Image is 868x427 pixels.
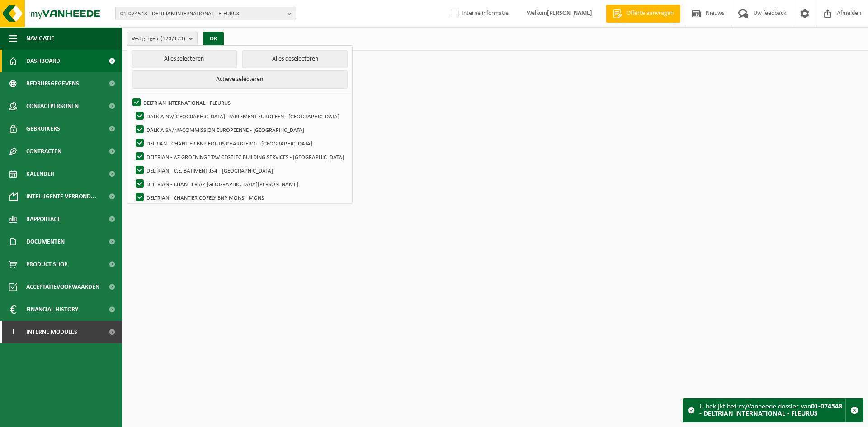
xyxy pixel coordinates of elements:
[26,117,60,140] span: Gebruikers
[699,399,845,422] div: U bekijkt het myVanheede dossier van
[134,177,347,191] label: DELTRIAN - CHANTIER AZ [GEOGRAPHIC_DATA][PERSON_NAME]
[26,140,61,163] span: Contracten
[115,7,296,20] button: 01-074548 - DELTRIAN INTERNATIONAL - FLEURUS
[26,298,78,321] span: Financial History
[134,123,347,136] label: DALKIA SA/NV-COMMISSION EUROPEENNE - [GEOGRAPHIC_DATA]
[132,70,348,89] button: Actieve selecteren
[606,5,680,23] a: Offerte aanvragen
[132,32,185,46] span: Vestigingen
[26,95,79,117] span: Contactpersonen
[132,50,237,68] button: Alles selecteren
[26,50,60,72] span: Dashboard
[134,164,347,177] label: DELTRIAN - C.E. BATIMENT J54 - [GEOGRAPHIC_DATA]
[127,32,198,45] button: Vestigingen(123/123)
[26,72,79,95] span: Bedrijfsgegevens
[26,276,99,298] span: Acceptatievoorwaarden
[624,9,676,18] span: Offerte aanvragen
[26,321,77,343] span: Interne modules
[242,50,348,68] button: Alles deselecteren
[120,7,284,21] span: 01-074548 - DELTRIAN INTERNATIONAL - FLEURUS
[699,403,842,418] strong: 01-074548 - DELTRIAN INTERNATIONAL - FLEURUS
[26,230,65,253] span: Documenten
[134,136,347,150] label: DELRIAN - CHANTIER BNP FORTIS CHARGLEROI - [GEOGRAPHIC_DATA]
[134,150,347,164] label: DELTRIAN - AZ GROENINGE TAV CEGELEC BUILDING SERVICES - [GEOGRAPHIC_DATA]
[449,7,509,20] label: Interne informatie
[26,163,54,185] span: Kalender
[547,10,592,17] strong: [PERSON_NAME]
[26,27,54,50] span: Navigatie
[160,36,185,42] count: (123/123)
[134,191,347,204] label: DELTRIAN - CHANTIER COFELY BNP MONS - MONS
[26,185,96,208] span: Intelligente verbond...
[26,253,67,276] span: Product Shop
[9,321,17,343] span: I
[26,208,61,230] span: Rapportage
[134,109,347,123] label: DALKIA NV/[GEOGRAPHIC_DATA] -PARLEMENT EUROPEEN - [GEOGRAPHIC_DATA]
[203,32,224,46] button: OK
[131,96,347,109] label: DELTRIAN INTERNATIONAL - FLEURUS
